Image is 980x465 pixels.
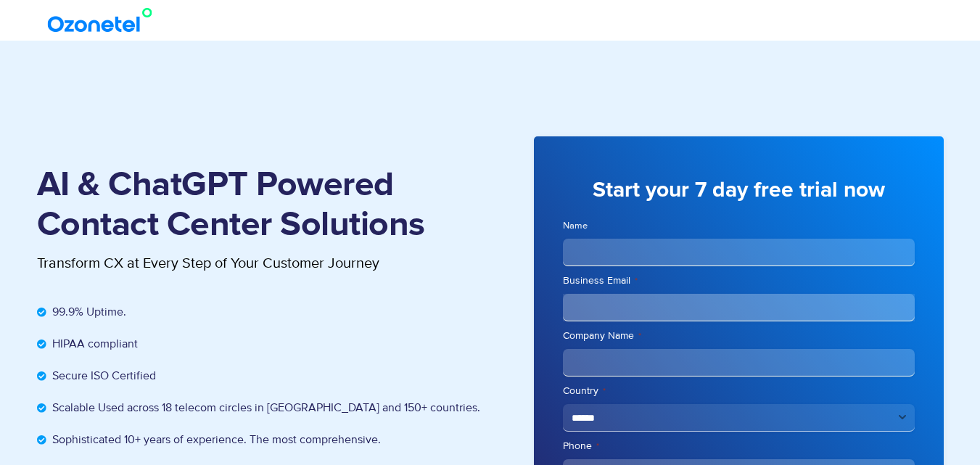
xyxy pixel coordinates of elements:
span: Sophisticated 10+ years of experience. The most comprehensive. [49,431,381,448]
label: Business Email [563,273,915,288]
label: Name [563,219,915,233]
h3: Start your 7 day free trial now [563,176,915,205]
label: Phone [563,439,915,453]
label: Company Name [563,329,915,343]
p: Transform CX at Every Step of Your Customer Journey [37,252,490,274]
span: HIPAA compliant [49,335,138,353]
span: Secure ISO Certified [49,367,156,384]
span: Scalable Used across 18 telecom circles in [GEOGRAPHIC_DATA] and 150+ countries. [49,399,480,416]
h1: AI & ChatGPT Powered Contact Center Solutions [37,165,490,245]
label: Country [563,384,915,398]
span: 99.9% Uptime. [49,303,126,321]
